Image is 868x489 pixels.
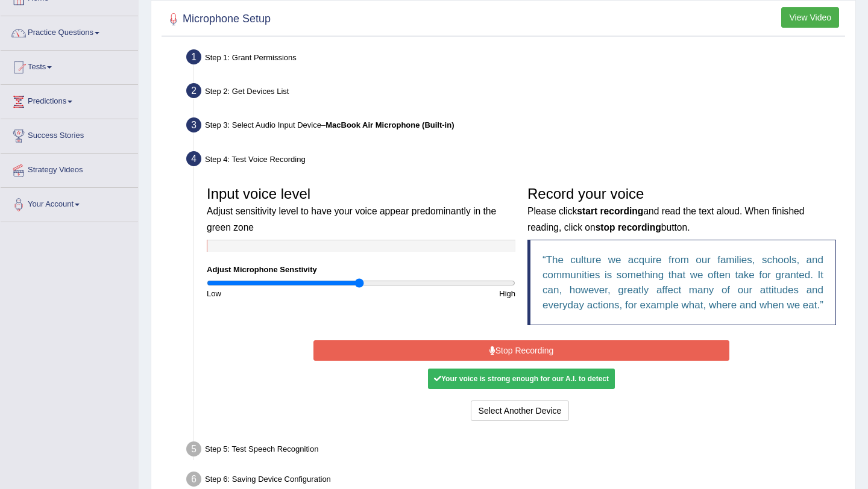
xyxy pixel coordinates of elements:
a: Practice Questions [1,16,138,46]
span: – [321,120,454,129]
div: Low [201,288,361,299]
small: Please click and read the text aloud. When finished reading, click on button. [527,206,804,232]
q: The culture we acquire from our families, schools, and communities is something that we often tak... [542,254,823,311]
div: Step 4: Test Voice Recording [181,148,850,174]
h3: Input voice level [207,186,515,234]
button: Select Another Device [471,400,570,421]
div: Step 1: Grant Permissions [181,46,850,72]
div: Step 5: Test Speech Recognition [181,438,850,464]
label: Adjust Microphone Senstivity [207,264,317,275]
small: Adjust sensitivity level to have your voice appear predominantly in the green zone [207,206,496,232]
a: Your Account [1,188,138,218]
div: Your voice is strong enough for our A.I. to detect [428,369,615,389]
button: View Video [781,7,839,28]
h3: Record your voice [527,186,836,234]
button: Stop Recording [313,340,729,361]
b: start recording [577,206,643,216]
h2: Microphone Setup [165,10,271,28]
div: Step 3: Select Audio Input Device [181,114,850,140]
a: Strategy Videos [1,154,138,184]
div: Step 2: Get Devices List [181,79,850,106]
b: stop recording [596,222,661,232]
a: Tests [1,51,138,81]
a: Success Stories [1,119,138,149]
div: High [361,288,521,299]
a: Predictions [1,85,138,115]
b: MacBook Air Microphone (Built-in) [325,120,454,129]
